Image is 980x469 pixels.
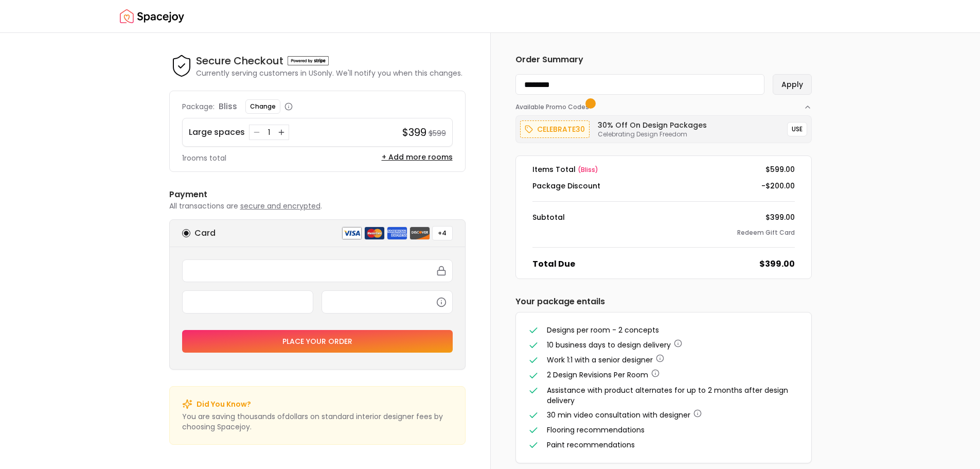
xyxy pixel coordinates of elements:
[537,123,585,135] p: celebrate30
[240,201,320,211] span: secure and encrypted
[532,212,565,222] dt: Subtotal
[547,425,645,435] span: Flooring recommendations
[759,258,795,270] dd: $399.00
[120,6,184,27] img: Spacejoy Logo
[169,201,466,211] p: All transactions are .
[547,440,635,450] span: Paint recommendations
[196,68,462,78] p: Currently serving customers in US only. We'll notify you when this changes.
[773,74,812,95] button: Apply
[578,165,598,174] span: ( bliss )
[515,103,592,111] span: Available Promo Codes
[252,127,262,137] button: Decrease quantity for Large spaces
[189,126,245,138] p: Large spaces
[169,188,466,201] h6: Payment
[787,122,807,136] button: USE
[515,111,812,143] div: Available Promo Codes
[547,355,653,365] span: Work 1:1 with a senior designer
[342,227,362,240] img: visa
[515,296,812,308] h6: Your package entails
[598,120,707,130] h6: 30% Off on Design Packages
[532,181,600,191] dt: Package Discount
[429,128,446,138] small: $599
[197,399,251,409] p: Did You Know?
[264,127,274,137] div: 1
[387,227,407,240] img: american express
[196,54,283,68] h4: Secure Checkout
[532,164,598,175] dt: Items Total
[515,54,812,66] h6: Order Summary
[765,212,795,222] dd: $399.00
[182,330,453,353] button: Place your order
[761,181,795,191] dd: -$200.00
[189,297,307,306] iframe: Secure expiration date input frame
[219,100,237,113] p: bliss
[547,385,788,406] span: Assistance with product alternates for up to 2 months after design delivery
[402,125,426,140] h4: $399
[515,95,812,111] button: Available Promo Codes
[382,152,453,162] button: + Add more rooms
[547,340,671,350] span: 10 business days to design delivery
[182,101,215,112] p: Package:
[532,258,575,270] dt: Total Due
[364,227,385,240] img: mastercard
[182,411,453,432] p: You are saving thousands of dollar s on standard interior designer fees by choosing Spacejoy.
[328,297,446,306] iframe: Secure CVC input frame
[194,227,216,239] h6: Card
[245,99,280,114] button: Change
[547,325,659,335] span: Designs per room - 2 concepts
[409,227,430,240] img: discover
[432,226,453,240] button: +4
[288,56,329,65] img: Powered by stripe
[182,153,226,163] p: 1 rooms total
[189,266,446,275] iframe: Secure card number input frame
[120,6,184,27] a: Spacejoy
[547,410,690,420] span: 30 min video consultation with designer
[276,127,287,137] button: Increase quantity for Large spaces
[547,370,648,380] span: 2 Design Revisions Per Room
[598,130,707,138] p: Celebrating Design Freedom
[765,164,795,175] dd: $599.00
[737,229,795,237] button: Redeem Gift Card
